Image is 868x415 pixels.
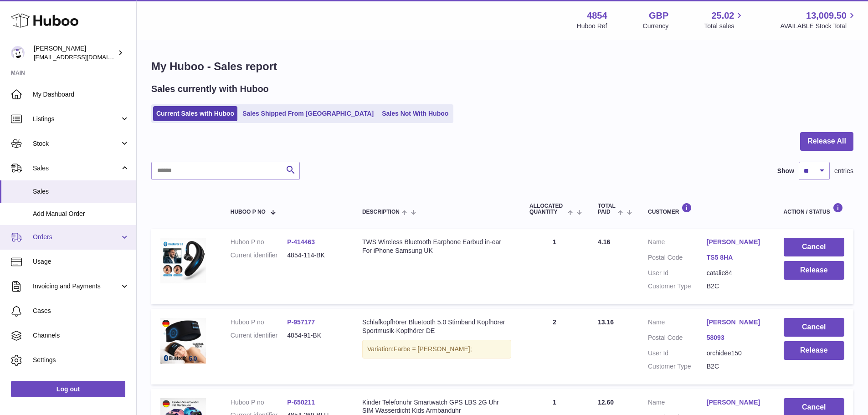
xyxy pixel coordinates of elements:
[648,362,707,371] dt: Customer Type
[33,115,120,123] span: Listings
[648,333,707,344] dt: Postal Code
[529,203,565,215] span: ALLOCATED Quantity
[648,398,707,409] dt: Name
[160,318,206,364] img: $_57.JPG
[707,269,765,277] dd: catalie84
[231,318,288,327] dt: Huboo P no
[648,318,707,329] dt: Name
[577,22,607,31] div: Huboo Ref
[520,309,589,384] td: 2
[287,318,315,326] a: P-957177
[784,238,844,256] button: Cancel
[707,253,765,262] a: TS5 8HA
[151,59,853,74] h1: My Huboo - Sales report
[153,106,237,121] a: Current Sales with Huboo
[800,132,853,151] button: Release All
[707,349,765,358] dd: orchidee150
[711,10,734,22] span: 25.02
[707,362,765,371] dd: B2C
[11,46,25,60] img: internalAdmin-4854@internal.huboo.com
[707,282,765,291] dd: B2C
[34,44,116,61] div: [PERSON_NAME]
[362,340,511,359] div: Variation:
[33,331,129,340] span: Channels
[11,381,125,397] a: Log out
[648,238,707,249] dt: Name
[780,10,857,31] a: 13,009.50 AVAILABLE Stock Total
[784,203,844,215] div: Action / Status
[239,106,377,121] a: Sales Shipped From [GEOGRAPHIC_DATA]
[707,238,765,246] a: [PERSON_NAME]
[648,253,707,264] dt: Postal Code
[33,90,129,99] span: My Dashboard
[33,257,129,266] span: Usage
[33,282,120,291] span: Invoicing and Payments
[587,10,607,22] strong: 4854
[231,331,288,340] dt: Current identifier
[231,209,266,215] span: Huboo P no
[33,139,120,148] span: Stock
[704,22,745,31] span: Total sales
[362,209,400,215] span: Description
[287,331,344,340] dd: 4854-91-BK
[287,238,315,246] a: P-414463
[784,318,844,337] button: Cancel
[784,261,844,280] button: Release
[379,106,452,121] a: Sales Not With Huboo
[784,341,844,360] button: Release
[780,22,857,31] span: AVAILABLE Stock Total
[362,318,511,335] div: Schlafkopfhörer Bluetooth 5.0 Stirnband Kopfhörer Sportmusik-Kopfhörer DE
[33,307,129,315] span: Cases
[231,238,288,246] dt: Huboo P no
[160,238,206,283] img: $_57.JPG
[834,167,853,175] span: entries
[707,398,765,407] a: [PERSON_NAME]
[598,318,614,326] span: 13.16
[33,356,129,364] span: Settings
[777,167,794,175] label: Show
[33,187,129,196] span: Sales
[287,399,315,406] a: P-650211
[33,233,120,241] span: Orders
[648,282,707,291] dt: Customer Type
[34,53,134,61] span: [EMAIL_ADDRESS][DOMAIN_NAME]
[643,22,669,31] div: Currency
[598,238,610,246] span: 4.16
[707,318,765,327] a: [PERSON_NAME]
[231,398,288,407] dt: Huboo P no
[33,210,129,218] span: Add Manual Order
[648,269,707,277] dt: User Id
[231,251,288,260] dt: Current identifier
[598,203,616,215] span: Total paid
[707,333,765,342] a: 58093
[649,10,668,22] strong: GBP
[151,83,269,95] h2: Sales currently with Huboo
[648,349,707,358] dt: User Id
[362,238,511,255] div: TWS Wireless Bluetooth Earphone Earbud in-ear For iPhone Samsung UK
[648,203,765,215] div: Customer
[598,399,614,406] span: 12.60
[520,229,589,304] td: 1
[394,345,472,353] span: Farbe = [PERSON_NAME];
[287,251,344,260] dd: 4854-114-BK
[704,10,745,31] a: 25.02 Total sales
[33,164,120,173] span: Sales
[806,10,847,22] span: 13,009.50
